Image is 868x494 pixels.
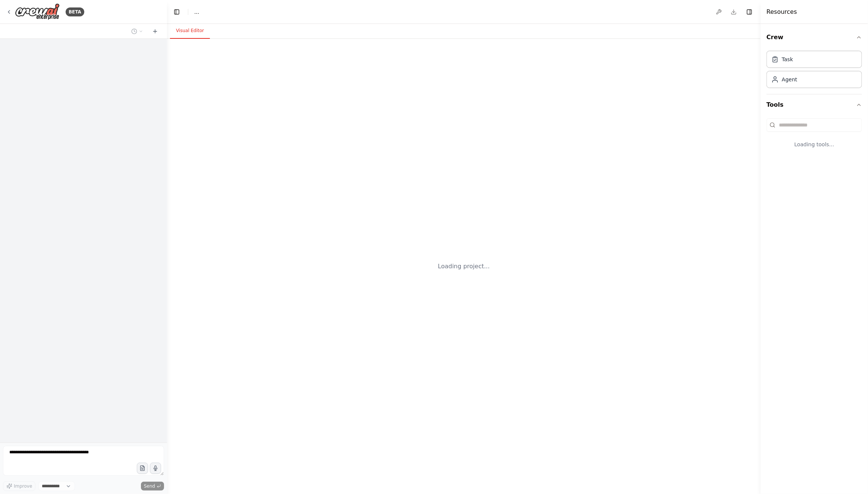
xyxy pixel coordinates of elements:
div: Tools [767,115,862,160]
button: Start a new chat [149,27,161,36]
button: Upload files [137,463,148,474]
div: Agent [782,76,797,83]
button: Improve [3,481,35,491]
div: BETA [66,7,84,16]
button: Crew [767,27,862,48]
span: Improve [14,483,32,489]
button: Tools [767,94,862,115]
div: Loading project... [438,262,490,271]
nav: breadcrumb [194,8,199,16]
h4: Resources [767,7,797,16]
span: Send [144,483,155,489]
div: Crew [767,48,862,94]
button: Hide left sidebar [172,7,182,17]
button: Switch to previous chat [128,27,146,36]
button: Click to speak your automation idea [150,463,161,474]
button: Hide right sidebar [744,7,755,17]
span: ... [194,8,199,16]
div: Task [782,56,793,63]
div: Loading tools... [767,135,862,154]
button: Visual Editor [170,23,210,39]
button: Send [141,482,164,491]
img: Logo [15,3,60,20]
